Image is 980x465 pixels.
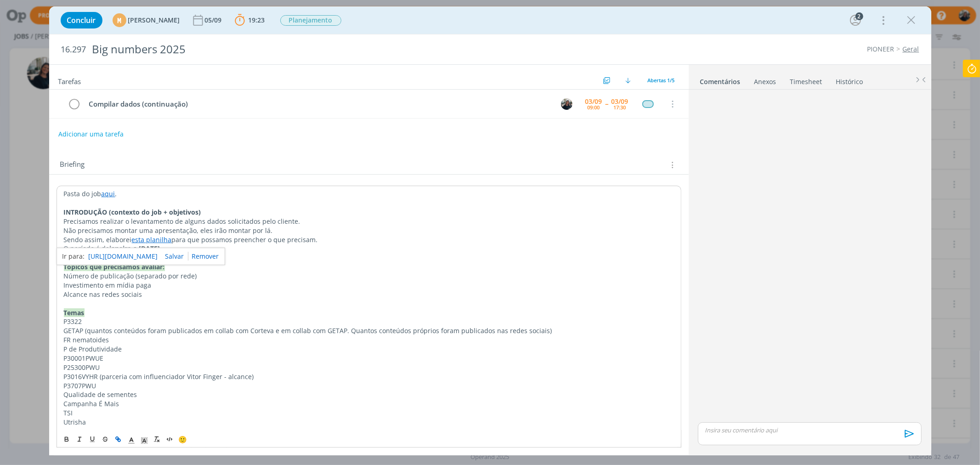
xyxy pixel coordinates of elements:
[205,17,224,23] div: 05/09
[64,244,674,253] p: O período é de .
[89,250,158,262] a: [URL][DOMAIN_NAME]
[49,6,931,455] div: dialog
[848,13,863,28] button: 2
[280,15,342,26] button: Planejamento
[612,98,629,105] div: 03/09
[64,262,165,271] strong: Tópicos que precisamos avaliar:
[64,281,674,290] p: Investimento em mídia paga
[125,434,138,445] span: Cor do Texto
[88,38,558,61] div: Big numbers 2025
[64,189,674,198] p: Pasta do job .
[61,12,102,28] button: Concluir
[836,73,864,86] a: Histórico
[754,77,776,86] div: Anexos
[561,98,572,110] img: M
[64,317,674,326] p: P3322
[232,13,267,28] button: 19:23
[64,326,674,335] p: GETAP (quantos conteúdos foram publicados em collab com Corteva e em collab com GETAP. Quantos co...
[64,372,674,381] p: P3016VYHR (parceria com influenciador Vitor Finger - alcance)
[280,15,341,26] span: Planejamento
[249,16,265,24] span: 19:23
[64,208,201,216] strong: INTRODUÇÃO (contexto do job + objetivos)
[85,98,553,110] div: Compilar dados (continuação)
[128,17,180,23] span: [PERSON_NAME]
[648,77,675,84] span: Abertas 1/5
[560,97,574,111] button: M
[64,390,674,399] p: Qualidade de sementes
[61,45,86,55] span: 16.297
[64,308,85,317] strong: Temas
[614,105,626,110] div: 17:30
[113,13,180,27] button: M[PERSON_NAME]
[625,78,631,83] img: arrow-down.svg
[138,434,151,445] span: Cor de Fundo
[588,105,600,110] div: 09:00
[67,17,96,24] span: Concluir
[64,345,674,354] p: P de Produtividade
[64,335,674,345] p: FR nematoides
[64,381,674,391] p: P3707PWU
[132,235,172,244] a: esta planilha
[64,226,674,235] p: Não precisamos montar uma apresentação, eles irão montar por lá.
[176,434,189,445] button: 🙂
[64,217,674,226] p: Precisamos realizar o levantamento de alguns dados solicitados pelo cliente.
[64,418,674,427] p: Utrisha
[58,75,81,86] span: Tarefas
[790,73,823,86] a: Timesheet
[700,73,741,86] a: Comentários
[102,189,115,198] a: aqui
[179,435,187,444] span: 🙂
[64,399,674,408] p: Campanha É Mais
[64,235,674,244] p: Sendo assim, elaborei para que possamos preencher o que precisam.
[903,45,919,53] a: Geral
[64,408,674,418] p: TSI
[110,244,160,253] strong: janeiro a [DATE]
[64,363,674,372] p: P25300PWU
[58,126,124,142] button: Adicionar uma tarefa
[585,98,602,105] div: 03/09
[64,290,674,299] p: Alcance nas redes sociais
[60,159,85,171] span: Briefing
[64,354,674,363] p: P30001PWUE
[855,12,863,20] div: 2
[606,101,608,107] span: --
[867,45,895,53] a: PIONEER
[113,13,126,27] div: M
[64,272,674,281] p: Número de publicação (separado por rede)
